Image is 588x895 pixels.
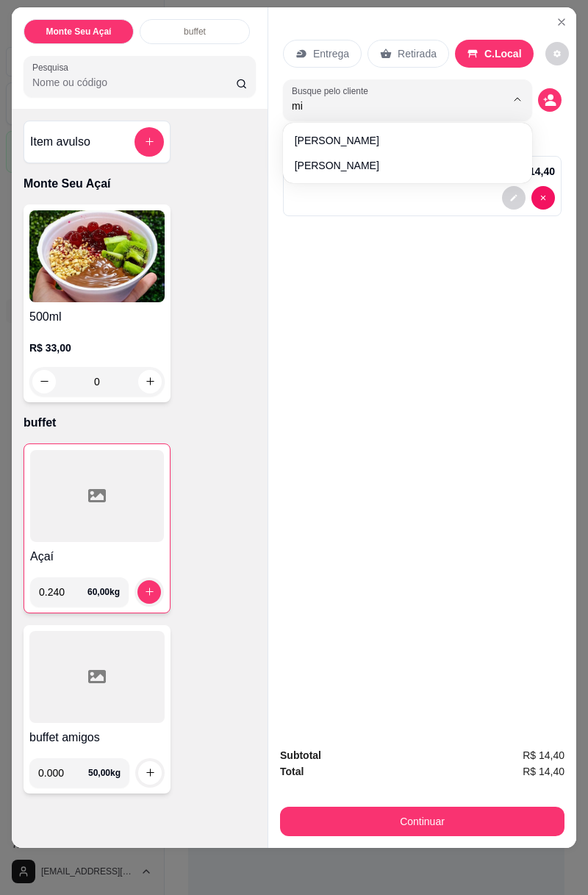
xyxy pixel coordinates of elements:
[39,577,87,607] input: 0.00
[24,414,256,432] p: buffet
[24,175,256,193] p: Monte Seu Açaí
[38,758,88,788] input: 0.00
[506,88,529,111] button: Show suggestions
[545,42,569,65] button: decrease-product-quantity
[32,61,73,74] label: Pesquisa
[286,126,529,180] div: Suggestions
[484,46,522,61] p: C.Local
[280,766,304,777] strong: Total
[523,747,564,763] span: R$ 14,40
[280,749,321,761] strong: Subtotal
[313,46,349,61] p: Entrega
[292,99,482,113] input: Busque pelo cliente
[29,308,165,326] h4: 500ml
[138,761,162,785] button: increase-product-quantity
[137,580,161,604] button: increase-product-quantity
[538,88,562,112] button: decrease-product-quantity
[292,85,373,97] label: Busque pelo cliente
[398,46,437,61] p: Retirada
[184,26,206,38] p: buffet
[30,548,164,566] h4: Açaí
[295,158,506,173] span: [PERSON_NAME]
[513,164,555,179] p: R$ 14,40
[29,210,165,302] img: product-image
[135,127,164,157] button: add-separate-item
[30,133,90,151] h4: Item avulso
[46,26,112,38] p: Monte Seu Açaí
[280,807,564,836] button: Continuar
[550,10,573,34] button: Close
[32,75,236,90] input: Pesquisa
[295,133,506,148] span: [PERSON_NAME]
[531,186,555,210] button: decrease-product-quantity
[502,186,526,210] button: decrease-product-quantity
[523,763,564,780] span: R$ 14,40
[289,129,526,177] ul: Suggestions
[29,729,165,746] h4: buffet amigos
[29,340,165,355] p: R$ 33,00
